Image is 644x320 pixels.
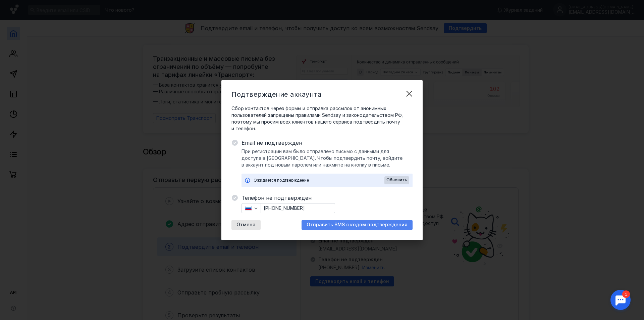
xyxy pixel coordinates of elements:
[241,148,413,168] span: При регистрации вам было отправлено письмо с данными для доступа в [GEOGRAPHIC_DATA]. Чтобы подтв...
[307,222,408,228] span: Отправить SMS с кодом подтверждения
[236,222,256,228] span: Отмена
[241,194,413,202] span: Телефон не подтвержден
[231,105,413,132] span: Сбор контактов через формы и отправка рассылок от анонимных пользователей запрещены правилами Sen...
[302,220,413,230] button: Отправить SMS с кодом подтверждения
[254,177,384,184] div: Ожидается подтверждение
[241,139,413,147] span: Email не подтвержден
[384,176,409,184] button: Обновить
[15,4,23,11] div: 1
[231,220,261,230] button: Отмена
[231,90,321,98] span: Подтверждение аккаунта
[386,178,407,182] span: Обновить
